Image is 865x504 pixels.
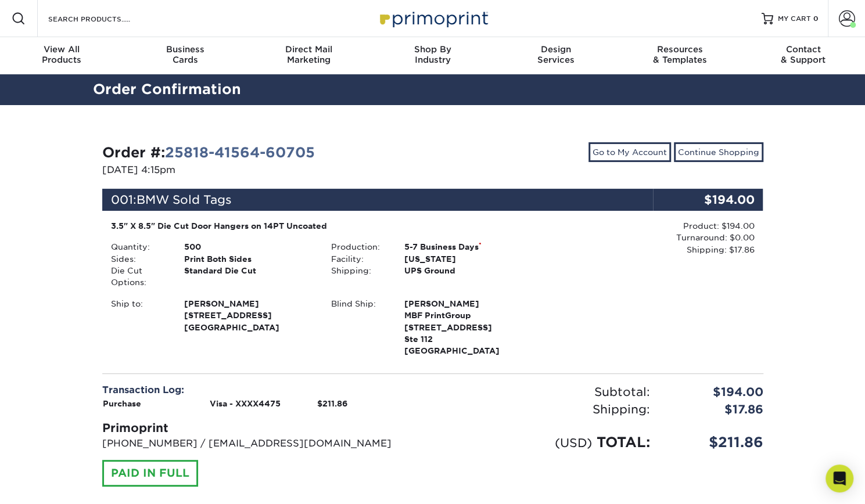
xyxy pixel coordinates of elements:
[404,309,534,321] span: MBF PrintGroup
[674,142,763,162] a: Continue Shopping
[404,298,534,309] span: [PERSON_NAME]
[84,79,781,100] h2: Order Confirmation
[659,432,772,453] div: $211.86
[741,37,865,74] a: Contact& Support
[102,383,424,397] div: Transaction Log:
[494,44,618,55] span: Design
[102,253,175,265] div: Sides:
[404,298,534,356] strong: [GEOGRAPHIC_DATA]
[659,383,772,401] div: $194.00
[659,401,772,418] div: $17.86
[555,435,592,450] small: (USD)
[396,253,543,265] div: [US_STATE]
[741,44,865,55] span: Contact
[210,399,281,408] strong: Visa - XXXX4475
[588,142,671,162] a: Go to My Account
[175,265,322,289] div: Standard Die Cut
[47,12,160,26] input: SEARCH PRODUCTS.....
[184,298,314,332] strong: [GEOGRAPHIC_DATA]
[597,434,650,451] span: TOTAL:
[371,44,494,55] span: Shop By
[322,298,396,357] div: Blind Ship:
[494,44,618,65] div: Services
[322,265,396,276] div: Shipping:
[375,6,491,31] img: Primoprint
[102,298,175,333] div: Ship to:
[371,44,494,65] div: Industry
[825,465,853,492] div: Open Intercom Messenger
[543,220,754,255] div: Product: $194.00 Turnaround: $0.00 Shipping: $17.86
[404,333,534,345] span: Ste 112
[813,15,819,23] span: 0
[124,44,247,55] span: Business
[247,44,371,55] span: Direct Mail
[124,44,247,65] div: Cards
[184,298,314,309] span: [PERSON_NAME]
[618,44,742,65] div: & Templates
[102,241,175,253] div: Quantity:
[618,44,742,55] span: Resources
[102,460,198,487] div: PAID IN FULL
[102,265,175,289] div: Die Cut Options:
[653,189,763,211] div: $194.00
[741,44,865,65] div: & Support
[103,399,141,408] strong: Purchase
[396,265,543,276] div: UPS Ground
[102,437,424,451] p: [PHONE_NUMBER] / [EMAIL_ADDRESS][DOMAIN_NAME]
[371,37,494,74] a: Shop ByIndustry
[322,253,396,265] div: Facility:
[102,144,315,161] strong: Order #:
[618,37,742,74] a: Resources& Templates
[102,163,424,177] p: [DATE] 4:15pm
[102,419,424,437] div: Primoprint
[317,399,347,408] strong: $211.86
[184,309,314,321] span: [STREET_ADDRESS]
[494,37,618,74] a: DesignServices
[778,14,811,24] span: MY CART
[247,44,371,65] div: Marketing
[433,383,659,401] div: Subtotal:
[433,401,659,418] div: Shipping:
[102,189,653,211] div: 001:
[111,220,534,232] div: 3.5" X 8.5" Die Cut Door Hangers on 14PT Uncoated
[3,469,99,500] iframe: Google Customer Reviews
[396,241,543,253] div: 5-7 Business Days
[175,241,322,253] div: 500
[322,241,396,253] div: Production:
[404,322,534,333] span: [STREET_ADDRESS]
[247,37,371,74] a: Direct MailMarketing
[137,193,232,207] span: BMW Sold Tags
[124,37,247,74] a: BusinessCards
[175,253,322,265] div: Print Both Sides
[165,144,315,161] a: 25818-41564-60705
